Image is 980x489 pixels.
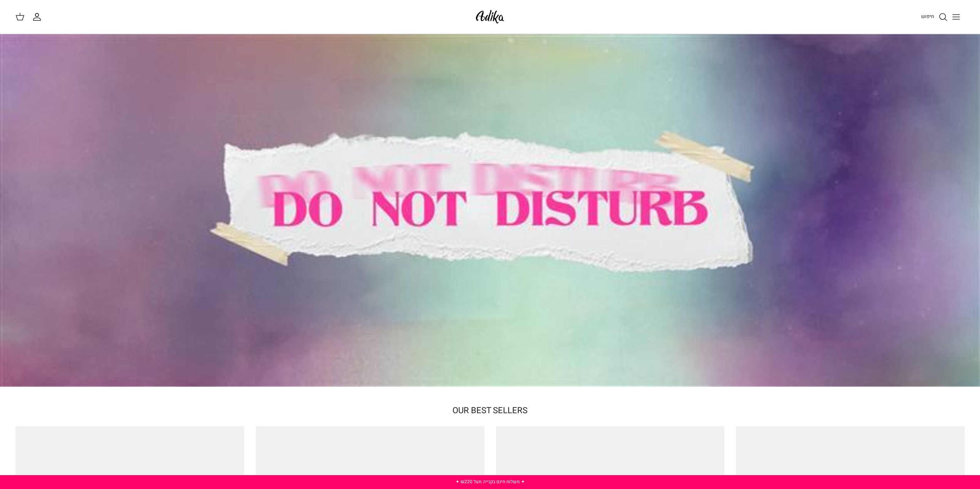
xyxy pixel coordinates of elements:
img: Adika IL [474,8,506,26]
a: ✦ משלוח חינם בקנייה מעל ₪220 ✦ [456,478,525,485]
span: חיפוש [921,13,934,20]
a: חיפוש [921,12,948,22]
button: Toggle menu [948,8,965,25]
a: OUR BEST SELLERS [452,404,528,417]
a: החשבון שלי [32,12,45,22]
